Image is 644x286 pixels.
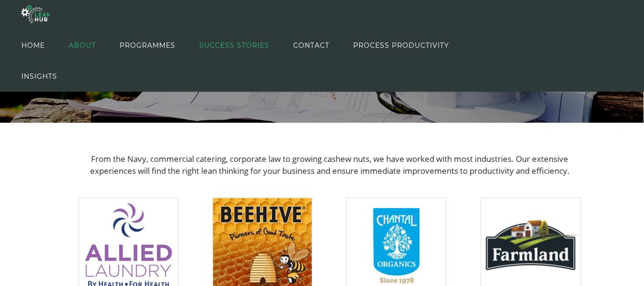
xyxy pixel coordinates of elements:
[120,24,175,67] span: PROGRAMMES
[21,61,57,92] a: INSIGHTS
[21,30,45,61] a: HOME
[21,55,57,98] span: INSIGHTS
[21,1,49,27] img: The Lean Hub | Optimising productivity with Lean Logo
[21,30,505,92] nav: Main Menu
[199,24,269,67] span: SUCCESS STORIES
[353,30,449,61] a: PROCESS PRODUCTIVITY
[21,24,45,67] span: HOME
[69,30,96,61] a: ABOUT
[293,24,329,67] span: CONTACT
[69,24,96,67] span: ABOUT
[90,153,570,177] span: From the Navy, commercial catering, corporate law to growing cashew nuts, we have worked with mos...
[293,30,329,61] a: CONTACT
[120,30,175,61] a: PROGRAMMES
[199,30,269,61] a: SUCCESS STORIES
[353,24,449,67] span: PROCESS PRODUCTIVITY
